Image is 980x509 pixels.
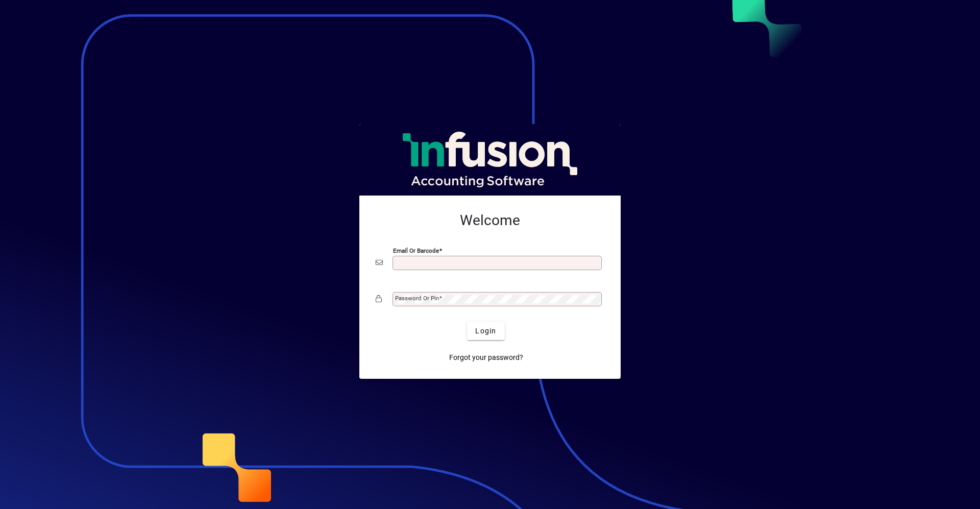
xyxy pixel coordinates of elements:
[395,295,439,302] mat-label: Password or Pin
[393,247,439,254] mat-label: Email or Barcode
[445,348,527,367] a: Forgot your password?
[475,326,496,336] span: Login
[467,322,504,340] button: Login
[449,352,523,363] span: Forgot your password?
[376,212,604,229] h2: Welcome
